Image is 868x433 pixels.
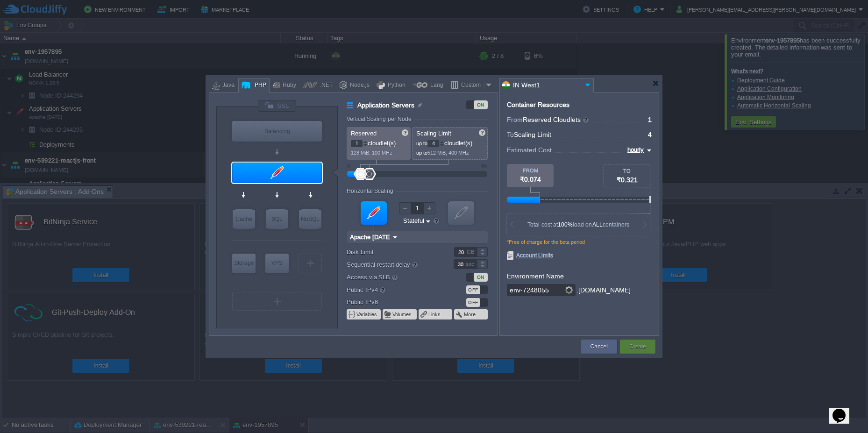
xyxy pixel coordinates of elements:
span: ₹0.321 [617,176,638,184]
div: Python [385,78,406,92]
div: .[DOMAIN_NAME] [576,284,631,297]
button: Variables [356,311,378,318]
label: Disk Limit [347,247,441,257]
span: From [507,116,523,123]
div: SQL Databases [266,209,288,229]
button: Links [428,311,441,318]
div: ON [474,100,488,109]
span: Estimated Cost [507,145,552,155]
p: cloudlet(s) [416,137,484,147]
div: Vertical Scaling per Node [347,116,414,122]
div: FROM [507,168,554,173]
div: 64 [481,163,487,169]
div: NoSQL [299,209,321,229]
label: Access via SLB [347,272,441,282]
span: Scaling Limit [514,131,551,138]
div: Storage Containers [232,254,256,273]
label: Environment Name [507,272,564,280]
div: Application Servers [232,163,322,183]
div: GB [467,248,476,256]
span: ₹0.074 [520,176,541,183]
div: PHP [252,78,266,92]
div: Node.js [347,78,370,92]
div: OFF [466,285,480,294]
span: Scaling Limit [416,130,451,137]
span: up to [416,150,427,156]
div: Load Balancer [232,121,322,142]
button: More [464,311,477,318]
button: Cancel [591,342,608,351]
span: 512 MiB, 400 MHz [427,150,469,156]
span: Reserved Cloudlets [523,116,590,123]
div: Elastic VPS [265,254,289,273]
iframe: chat widget [829,396,859,424]
div: NoSQL Databases [299,209,321,229]
div: *Free of charge for the beta period [507,239,652,251]
button: Volumes [392,311,413,318]
div: OFF [466,298,480,307]
span: 1 [648,116,652,123]
span: up to [416,141,427,146]
div: Create New Layer [232,292,322,311]
span: To [507,131,514,138]
div: .NET [317,78,333,92]
div: TO [604,168,650,174]
div: Cache [233,209,255,229]
span: 4 [648,131,652,138]
label: Public IPv4 [347,284,441,295]
span: 128 MiB, 100 MHz [351,150,392,156]
div: ON [474,273,488,282]
div: Horizontal Scaling [347,188,396,194]
div: sec [466,260,476,269]
div: Balancing [232,121,322,142]
label: Public IPv6 [347,297,441,307]
span: Reserved [351,130,377,137]
div: Ruby [280,78,296,92]
span: Account Limits [507,251,553,260]
div: Container Resources [507,101,569,108]
button: Create [629,342,646,351]
div: Lang [427,78,443,92]
div: Custom [458,78,484,92]
label: Sequential restart delay [347,259,441,270]
div: Storage [232,254,256,272]
p: cloudlet(s) [351,137,407,147]
div: 0 [347,163,350,169]
div: SQL [266,209,288,229]
div: Java [220,78,235,92]
div: Create New Layer [299,254,322,272]
div: VPS [265,254,289,272]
